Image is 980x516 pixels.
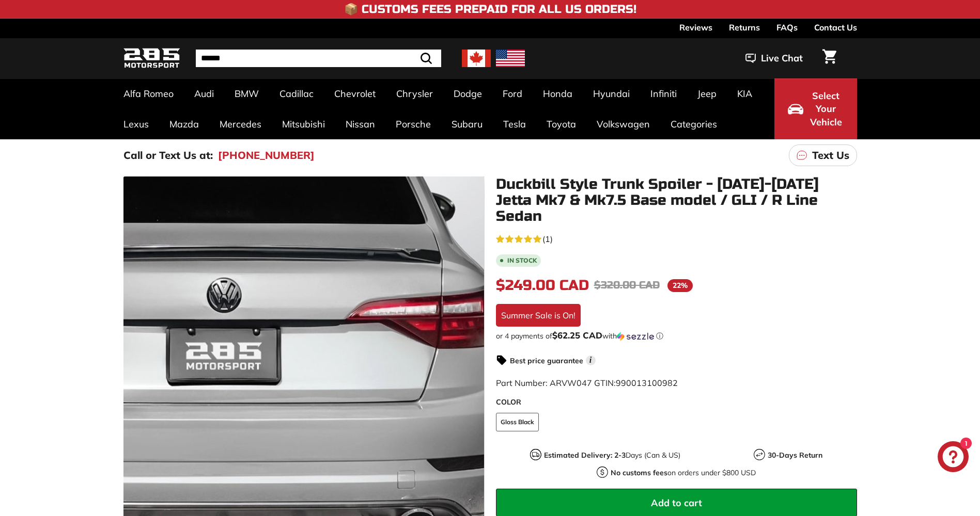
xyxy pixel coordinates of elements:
button: Select Your Vehicle [774,78,857,139]
strong: No customs fees [611,468,667,477]
h1: Duckbill Style Trunk Spoiler - [DATE]-[DATE] Jetta Mk7 & Mk7.5 Base model / GLI / R Line Sedan [496,176,857,224]
a: Categories [660,109,727,139]
p: Days (Can & US) [544,450,680,461]
a: Infiniti [640,78,687,109]
a: Audi [184,78,224,109]
span: $249.00 CAD [496,277,589,294]
img: Sezzle [617,332,654,341]
span: (1) [542,233,553,245]
a: Cadillac [269,78,324,109]
a: Jeep [687,78,727,109]
span: 22% [667,279,693,292]
div: or 4 payments of$62.25 CADwithSezzle Click to learn more about Sezzle [496,331,857,341]
a: BMW [224,78,269,109]
a: Porsche [385,109,441,139]
p: on orders under $800 USD [611,467,756,478]
a: Alfa Romeo [113,78,184,109]
div: Summer Sale is On! [496,304,581,327]
span: $62.25 CAD [552,330,602,341]
a: Mitsubishi [272,109,335,139]
a: Dodge [443,78,492,109]
a: Lexus [113,109,159,139]
span: Live Chat [761,52,803,65]
a: Mazda [159,109,209,139]
a: Cart [816,41,843,76]
b: In stock [507,257,537,264]
a: Chrysler [386,78,443,109]
input: Search [196,50,441,67]
a: Reviews [679,19,712,36]
p: Text Us [812,148,849,163]
strong: Estimated Delivery: 2-3 [544,450,626,460]
inbox-online-store-chat: Shopify online store chat [935,441,972,475]
a: 5.0 rating (1 votes) [496,232,857,245]
a: FAQs [776,19,798,36]
a: Mercedes [209,109,272,139]
h4: 📦 Customs Fees Prepaid for All US Orders! [344,3,636,15]
span: Select Your Vehicle [808,89,844,129]
button: Live Chat [732,45,816,71]
a: Returns [729,19,760,36]
a: Nissan [335,109,385,139]
a: Contact Us [814,19,857,36]
p: Call or Text Us at: [123,148,213,163]
span: i [586,356,596,365]
strong: Best price guarantee [510,356,583,365]
img: Logo_285_Motorsport_areodynamics_components [123,46,180,71]
span: Part Number: ARVW047 GTIN: [496,378,678,388]
span: Add to cart [651,497,702,509]
span: $320.00 CAD [594,279,660,292]
a: [PHONE_NUMBER] [218,148,315,163]
a: Toyota [536,109,586,139]
strong: 30-Days Return [768,450,822,460]
a: Subaru [441,109,493,139]
a: Volkswagen [586,109,660,139]
a: KIA [727,78,763,109]
a: Ford [492,78,533,109]
a: Hyundai [583,78,640,109]
div: or 4 payments of with [496,331,857,341]
a: Honda [533,78,583,109]
a: Chevrolet [324,78,386,109]
label: COLOR [496,397,857,408]
span: 990013100982 [616,378,678,388]
a: Tesla [493,109,536,139]
a: Text Us [789,144,857,166]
